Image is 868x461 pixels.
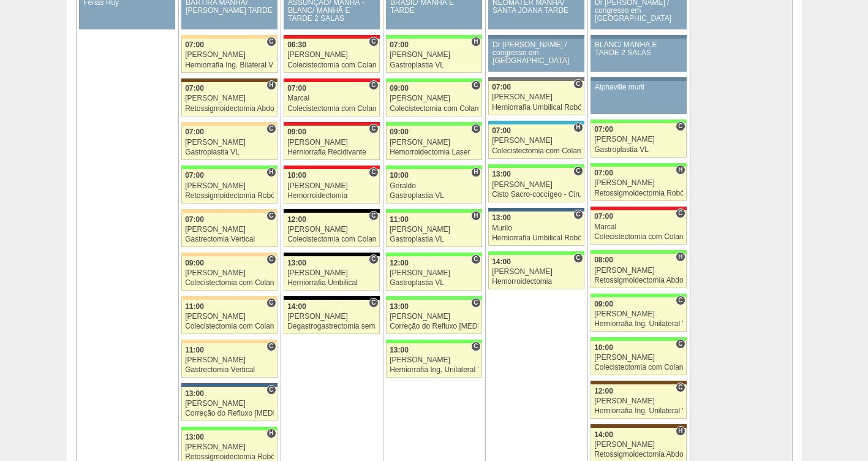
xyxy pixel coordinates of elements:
div: Key: Bartira [181,209,277,213]
span: 07:00 [185,128,204,136]
a: C 11:00 [PERSON_NAME] Colecistectomia com Colangiografia VL [181,300,277,334]
div: Gastrectomia Vertical [185,235,274,243]
span: Consultório [266,385,276,395]
span: 09:00 [185,259,204,267]
div: Gastroplastia VL [185,148,274,156]
a: H 07:00 [PERSON_NAME] Gastroplastia VL [386,39,481,73]
a: C 07:00 [PERSON_NAME] Herniorrafia Umbilical Robótica [488,81,584,115]
a: C 07:00 [PERSON_NAME] Gastroplastia VL [181,126,277,160]
div: Key: Bartira [181,253,277,256]
div: [PERSON_NAME] [185,226,274,234]
span: Consultório [369,124,378,134]
span: 13:00 [492,170,511,178]
div: Key: Bartira [181,35,277,39]
span: 13:00 [390,302,409,311]
a: C 07:00 [PERSON_NAME] Gastrectomia Vertical [181,213,277,247]
div: Key: Neomater [488,121,584,124]
span: Consultório [369,167,378,177]
span: 11:00 [185,346,204,354]
div: Key: Brasil [386,78,481,82]
a: C 13:00 [PERSON_NAME] Correção do Refluxo [MEDICAL_DATA] esofágico Robótico [181,387,277,421]
span: 07:00 [185,171,204,180]
span: Hospital [266,429,276,438]
span: Hospital [266,167,276,177]
div: [PERSON_NAME] [594,267,683,275]
div: [PERSON_NAME] [287,313,376,321]
span: Consultório [471,298,480,308]
div: [PERSON_NAME] [287,269,376,277]
a: Dr [PERSON_NAME] / congresso em [GEOGRAPHIC_DATA] [488,39,584,72]
a: C 09:00 [PERSON_NAME] Colecistectomia com Colangiografia VL [386,82,481,116]
div: Key: Brasil [386,209,481,213]
span: 07:00 [287,84,306,93]
span: 13:00 [390,346,409,354]
a: C 07:00 [PERSON_NAME] Gastroplastia VL [591,123,686,158]
div: Correção do Refluxo [MEDICAL_DATA] esofágico Robótico [185,410,274,417]
div: [PERSON_NAME] [492,181,581,189]
span: Consultório [266,298,276,308]
div: Key: Aviso [488,35,584,39]
a: C 12:00 [PERSON_NAME] Herniorrafia Ing. Unilateral VL [591,384,686,419]
span: 11:00 [390,215,409,224]
span: Hospital [266,80,276,90]
div: Murilo [492,224,581,232]
a: C 09:00 [PERSON_NAME] Colecistectomia com Colangiografia VL [181,256,277,291]
div: Retossigmoidectomia Robótica [185,453,274,461]
span: Consultório [573,253,583,263]
div: Retossigmoidectomia Robótica [594,189,683,197]
span: 07:00 [185,215,204,224]
a: C 13:00 [PERSON_NAME] Cisto Sacro-coccígeo - Cirurgia [488,168,584,202]
div: Colecistectomia com Colangiografia VL [390,105,478,113]
span: Consultório [369,80,378,90]
div: [PERSON_NAME] [287,139,376,147]
div: Geraldo [390,182,478,190]
div: Herniorrafia Ing. Unilateral VL [390,366,478,374]
a: C 07:00 Marcal Colecistectomia com Colangiografia VL [284,82,379,116]
div: Dr [PERSON_NAME] / congresso em [GEOGRAPHIC_DATA] [492,41,580,66]
a: C 06:30 [PERSON_NAME] Colecistectomia com Colangiografia VL [284,39,379,73]
div: [PERSON_NAME] [185,443,274,451]
div: [PERSON_NAME] [287,226,376,234]
div: Hemorroidectomia Laser [390,148,478,156]
span: 09:00 [287,128,306,136]
span: 07:00 [594,212,613,221]
div: Marcal [594,223,683,231]
span: 07:00 [492,83,511,91]
a: C 12:00 [PERSON_NAME] Gastroplastia VL [386,256,481,291]
div: [PERSON_NAME] [185,400,274,408]
div: Retossigmoidectomia Abdominal VL [185,105,274,113]
div: Herniorrafia Ing. Unilateral VL [594,320,683,328]
div: Key: Assunção [591,207,686,210]
a: C 10:00 [PERSON_NAME] Hemorroidectomia [284,169,379,204]
div: Key: São Luiz - Jabaquara [488,208,584,211]
div: [PERSON_NAME] [185,313,274,321]
span: 07:00 [594,125,613,134]
span: 10:00 [390,171,409,180]
span: 09:00 [594,300,613,308]
div: Key: São Luiz - Jabaquara [181,383,277,387]
a: C 13:00 [PERSON_NAME] Correção do Refluxo [MEDICAL_DATA] esofágico Robótico [386,300,481,334]
div: Cisto Sacro-coccígeo - Cirurgia [492,191,581,199]
div: Key: Bartira [181,122,277,126]
div: Key: Aviso [591,77,686,81]
div: [PERSON_NAME] [390,313,478,321]
div: Alphaville muril [595,83,682,91]
div: [PERSON_NAME] [185,269,274,277]
div: Key: Brasil [488,251,584,255]
div: Key: Brasil [181,427,277,430]
div: [PERSON_NAME] [390,51,478,59]
a: H 07:00 [PERSON_NAME] Retossigmoidectomia Robótica [591,167,686,201]
a: C 09:00 [PERSON_NAME] Herniorrafia Ing. Unilateral VL [591,297,686,332]
span: Consultório [266,254,276,264]
div: [PERSON_NAME] [594,310,683,318]
span: 06:30 [287,40,306,49]
span: 09:00 [390,84,409,93]
div: [PERSON_NAME] [594,179,683,187]
span: 13:00 [185,389,204,398]
div: BLANC/ MANHÃ E TARDE 2 SALAS [595,41,682,57]
span: 07:00 [185,84,204,93]
div: Key: Assunção [284,78,379,82]
span: Hospital [676,252,685,262]
div: Colecistectomia com Colangiografia VL [287,105,376,113]
span: 07:00 [594,169,613,177]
